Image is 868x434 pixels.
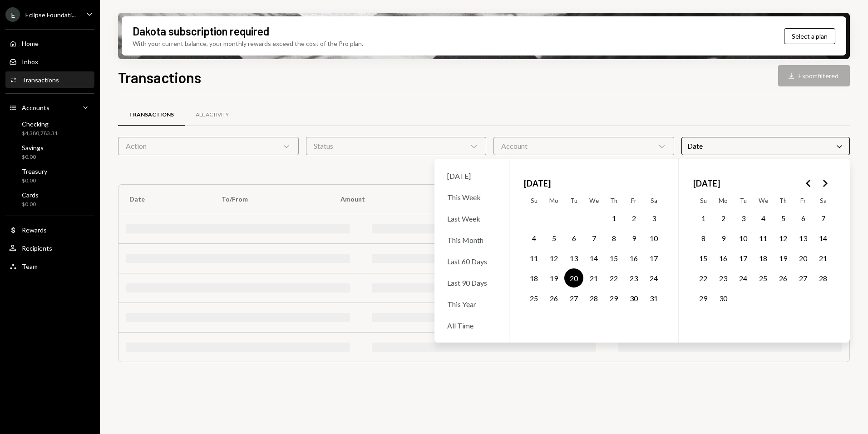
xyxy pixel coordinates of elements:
a: Inbox [5,53,94,70]
button: Friday, May 30th, 2025 [624,288,643,308]
button: Tuesday, May 20th, 2025, selected [564,268,583,288]
th: Wednesday [584,193,604,208]
th: Tuesday [733,193,753,208]
button: Friday, May 9th, 2025 [624,228,643,247]
div: This Month [442,230,502,250]
div: All Time [442,316,502,335]
button: Friday, June 20th, 2025 [794,248,813,267]
button: Tuesday, May 27th, 2025 [564,288,583,308]
button: Monday, June 23rd, 2025 [714,268,733,288]
th: Monday [713,193,733,208]
button: Monday, June 2nd, 2025 [714,208,733,227]
button: Wednesday, June 11th, 2025 [754,228,773,247]
a: Team [5,258,94,274]
button: Sunday, May 4th, 2025 [524,228,543,247]
div: Savings [22,144,44,151]
th: Tuesday [564,193,584,208]
div: $4,380,783.31 [22,130,58,137]
div: This Year [442,294,502,314]
button: Tuesday, June 24th, 2025 [734,268,753,288]
button: Monday, June 30th, 2025 [714,288,733,308]
a: Transactions [118,103,185,126]
div: Cards [22,191,39,199]
button: Tuesday, June 17th, 2025 [734,248,753,267]
div: Date [681,137,850,155]
button: Tuesday, June 10th, 2025 [734,228,753,247]
th: Monday [544,193,564,208]
button: Monday, May 12th, 2025 [544,248,563,267]
div: Last 60 Days [442,252,502,271]
a: All Activity [185,103,240,126]
button: Wednesday, June 4th, 2025 [754,208,773,227]
div: Rewards [22,226,47,234]
button: Friday, May 23rd, 2025 [624,268,643,288]
div: Home [22,40,39,47]
button: Sunday, May 11th, 2025 [524,248,543,267]
h1: Transactions [118,68,201,86]
th: Thursday [773,193,793,208]
button: Sunday, June 1st, 2025 [694,208,713,227]
button: Monday, June 16th, 2025 [714,248,733,267]
th: Wednesday [753,193,773,208]
div: Transactions [129,111,174,119]
div: [DATE] [442,166,502,186]
button: Saturday, June 28th, 2025 [814,268,833,288]
div: Account [493,137,674,155]
div: Inbox [22,58,38,66]
button: Thursday, June 19th, 2025 [774,248,793,267]
div: This Week [442,187,502,207]
button: Thursday, June 5th, 2025 [774,208,793,227]
button: Wednesday, May 28th, 2025 [584,288,603,308]
button: Monday, June 9th, 2025 [714,228,733,247]
button: Saturday, May 3rd, 2025 [644,208,663,227]
a: Cards$0.00 [5,188,94,210]
button: Thursday, May 29th, 2025 [604,288,623,308]
table: May 2025 [524,193,664,328]
button: Sunday, May 18th, 2025 [524,268,543,288]
div: Last 90 Days [442,273,502,293]
th: Saturday [813,193,833,208]
button: Go to the Next Month [817,175,833,192]
button: Wednesday, May 14th, 2025 [584,248,603,267]
th: Sunday [693,193,713,208]
div: Dakota subscription required [133,24,269,39]
button: Thursday, May 22nd, 2025 [604,268,623,288]
button: Sunday, May 25th, 2025 [524,288,543,308]
button: Go to the Previous Month [800,175,817,192]
button: Thursday, May 15th, 2025 [604,248,623,267]
button: Thursday, May 8th, 2025 [604,228,623,247]
button: Tuesday, May 6th, 2025 [564,228,583,247]
div: Team [22,262,38,270]
th: Friday [624,193,644,208]
button: Saturday, May 24th, 2025 [644,268,663,288]
div: Recipients [22,244,52,252]
button: Saturday, May 31st, 2025 [644,288,663,308]
button: Thursday, June 12th, 2025 [774,228,793,247]
div: With your current balance, your monthly rewards exceed the cost of the Pro plan. [133,39,363,48]
button: Saturday, May 17th, 2025 [644,248,663,267]
button: Select a plan [784,28,835,44]
th: Friday [793,193,813,208]
div: Eclipse Foundati... [25,11,76,19]
th: To/From [211,185,330,214]
div: Action [118,137,299,155]
th: Date [118,185,211,214]
button: Monday, May 19th, 2025 [544,268,563,288]
button: Friday, June 6th, 2025 [794,208,813,227]
button: Sunday, June 8th, 2025 [694,228,713,247]
button: Wednesday, May 7th, 2025 [584,228,603,247]
button: Thursday, May 1st, 2025 [604,208,623,227]
div: Status [306,137,487,155]
div: Transactions [22,76,59,84]
a: Accounts [5,99,94,116]
button: Friday, May 16th, 2025 [624,248,643,267]
div: E [5,7,20,22]
button: Wednesday, June 25th, 2025 [754,268,773,288]
a: Savings$0.00 [5,141,94,163]
button: Monday, May 5th, 2025 [544,228,563,247]
div: All Activity [196,111,229,119]
span: [DATE] [524,173,551,193]
th: Saturday [644,193,664,208]
table: June 2025 [693,193,833,328]
div: Accounts [22,104,49,111]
